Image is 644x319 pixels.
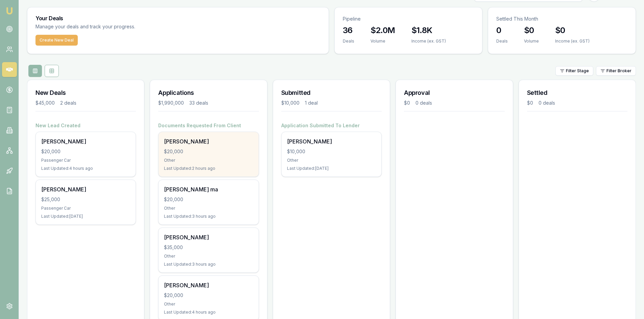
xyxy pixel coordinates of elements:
div: Volume [524,38,539,44]
button: Filter Stage [555,66,593,76]
div: [PERSON_NAME] [164,233,253,241]
div: 33 deals [189,100,208,106]
div: 0 deals [415,100,432,106]
h3: $1.8K [411,25,446,36]
h3: $0 [555,25,590,36]
div: $45,000 [35,100,55,106]
h4: New Lead Created [35,122,136,129]
span: Filter Broker [606,68,631,74]
div: [PERSON_NAME] [164,137,253,145]
div: Volume [371,38,395,44]
div: $35,000 [164,244,253,251]
div: $20,000 [164,148,253,155]
div: 1 deal [305,100,318,106]
div: Last Updated: 3 hours ago [164,214,253,219]
div: $20,000 [41,148,130,155]
button: Filter Broker [596,66,636,76]
div: Deals [496,38,508,44]
div: Other [287,158,376,163]
h4: Documents Requested From Client [158,122,259,129]
div: [PERSON_NAME] [164,281,253,289]
div: [PERSON_NAME] ma [164,185,253,193]
div: Last Updated: [DATE] [41,214,130,219]
div: [PERSON_NAME] [41,137,130,145]
div: 0 deals [539,100,555,106]
div: $20,000 [164,292,253,299]
div: $20,000 [164,196,253,203]
div: Passenger Car [41,206,130,211]
div: Last Updated: 4 hours ago [41,166,130,171]
h4: Application Submitted To Lender [281,122,382,129]
div: $10,000 [281,100,300,106]
div: $0 [527,100,533,106]
div: Passenger Car [41,158,130,163]
h3: Your Deals [35,16,320,21]
h3: Submitted [281,88,382,98]
p: Pipeline [343,16,474,22]
div: $1,990,000 [158,100,184,106]
div: $25,000 [41,196,130,203]
h3: Approval [404,88,504,98]
div: Income (ex. GST) [411,38,446,44]
div: [PERSON_NAME] [41,185,130,193]
div: $10,000 [287,148,376,155]
h3: Settled [527,88,627,98]
div: [PERSON_NAME] [287,137,376,145]
div: Other [164,254,253,259]
p: Manage your deals and track your progress. [35,23,209,31]
p: Settled This Month [496,16,627,22]
h3: $0 [524,25,539,36]
div: Other [164,158,253,163]
div: Last Updated: [DATE] [287,166,376,171]
div: 2 deals [60,100,76,106]
div: Deals [343,38,354,44]
h3: Applications [158,88,259,98]
div: Last Updated: 3 hours ago [164,262,253,267]
h3: New Deals [35,88,136,98]
button: Create New Deal [35,35,78,46]
div: Other [164,301,253,307]
div: $0 [404,100,410,106]
h3: 0 [496,25,508,36]
div: Income (ex. GST) [555,38,590,44]
span: Filter Stage [566,68,589,74]
div: Other [164,206,253,211]
div: Last Updated: 2 hours ago [164,166,253,171]
h3: $2.0M [371,25,395,36]
h3: 36 [343,25,354,36]
div: Last Updated: 4 hours ago [164,310,253,315]
img: emu-icon-u.png [5,7,14,15]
